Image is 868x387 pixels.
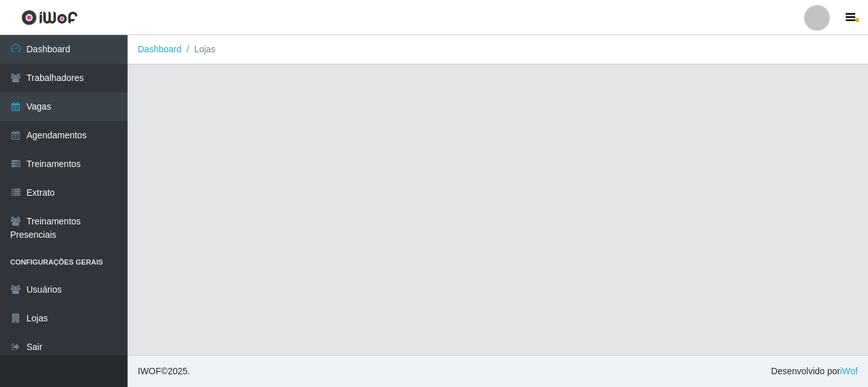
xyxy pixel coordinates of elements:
[138,44,182,54] a: Dashboard
[138,366,161,376] span: IWOF
[138,365,190,378] span: © 2025 .
[840,366,858,376] a: iWof
[182,43,216,56] li: Lojas
[128,35,868,64] nav: breadcrumb
[771,365,858,378] span: Desenvolvido por
[21,10,78,26] img: CoreUI Logo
